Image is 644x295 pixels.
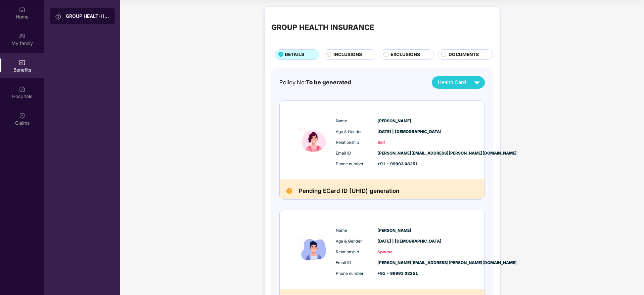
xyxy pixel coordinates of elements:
[55,13,62,20] img: svg+xml;base64,PHN2ZyB3aWR0aD0iMjAiIGhlaWdodD0iMjAiIHZpZXdCb3g9IjAgMCAyMCAyMCIgZmlsbD0ibm9uZSIgeG...
[369,139,371,146] span: :
[377,270,411,277] span: +91 - 99993 08251
[286,188,292,194] img: Pending
[377,129,411,135] span: [DATE] | [DEMOGRAPHIC_DATA]
[333,51,362,58] span: INCLUSIONS
[377,260,411,266] span: [PERSON_NAME][EMAIL_ADDRESS][PERSON_NAME][DOMAIN_NAME]
[299,186,399,196] h2: Pending ECard ID (UHID) generation
[369,150,371,157] span: :
[306,79,351,86] span: To be generated
[336,139,369,146] span: Relationship
[19,6,26,13] img: svg+xml;base64,PHN2ZyBpZD0iSG9tZSIgeG1sbnM9Imh0dHA6Ly93d3cudzMub3JnLzIwMDAvc3ZnIiB3aWR0aD0iMjAiIG...
[336,238,369,245] span: Age & Gender
[336,270,369,277] span: Phone number
[19,33,26,39] img: svg+xml;base64,PHN2ZyB3aWR0aD0iMjAiIGhlaWdodD0iMjAiIHZpZXdCb3g9IjAgMCAyMCAyMCIgZmlsbD0ibm9uZSIgeG...
[369,259,371,266] span: :
[377,227,411,234] span: [PERSON_NAME]
[377,249,411,255] span: Spouse
[336,260,369,266] span: Email ID
[336,249,369,255] span: Relationship
[369,118,371,125] span: :
[369,227,371,234] span: :
[279,78,351,87] div: Policy No:
[377,139,411,146] span: Self
[285,51,304,58] span: DETAILS
[432,76,485,89] button: Health Card
[449,51,479,58] span: DOCUMENTS
[377,118,411,124] span: [PERSON_NAME]
[369,238,371,245] span: :
[294,217,334,282] img: icon
[369,161,371,168] span: :
[438,79,466,86] span: Health Card
[19,86,26,92] img: svg+xml;base64,PHN2ZyBpZD0iSG9zcGl0YWxzIiB4bWxucz0iaHR0cDovL3d3dy53My5vcmcvMjAwMC9zdmciIHdpZHRoPS...
[336,227,369,234] span: Name
[271,22,374,33] div: GROUP HEALTH INSURANCE
[336,161,369,167] span: Phone number
[336,129,369,135] span: Age & Gender
[471,77,483,88] img: svg+xml;base64,PHN2ZyB4bWxucz0iaHR0cDovL3d3dy53My5vcmcvMjAwMC9zdmciIHZpZXdCb3g9IjAgMCAyNCAyNCIgd2...
[369,270,371,277] span: :
[66,13,109,19] div: GROUP HEALTH INSURANCE
[377,238,411,245] span: [DATE] | [DEMOGRAPHIC_DATA]
[336,150,369,157] span: Email ID
[19,112,26,119] img: svg+xml;base64,PHN2ZyBpZD0iQ2xhaW0iIHhtbG5zPSJodHRwOi8vd3d3LnczLm9yZy8yMDAwL3N2ZyIgd2lkdGg9IjIwIi...
[369,248,371,256] span: :
[336,118,369,124] span: Name
[377,161,411,167] span: +91 - 99993 08251
[19,59,26,66] img: svg+xml;base64,PHN2ZyBpZD0iQmVuZWZpdHMiIHhtbG5zPSJodHRwOi8vd3d3LnczLm9yZy8yMDAwL3N2ZyIgd2lkdGg9Ij...
[390,51,420,58] span: EXCLUSIONS
[377,150,411,157] span: [PERSON_NAME][EMAIL_ADDRESS][PERSON_NAME][DOMAIN_NAME]
[294,108,334,173] img: icon
[369,128,371,136] span: :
